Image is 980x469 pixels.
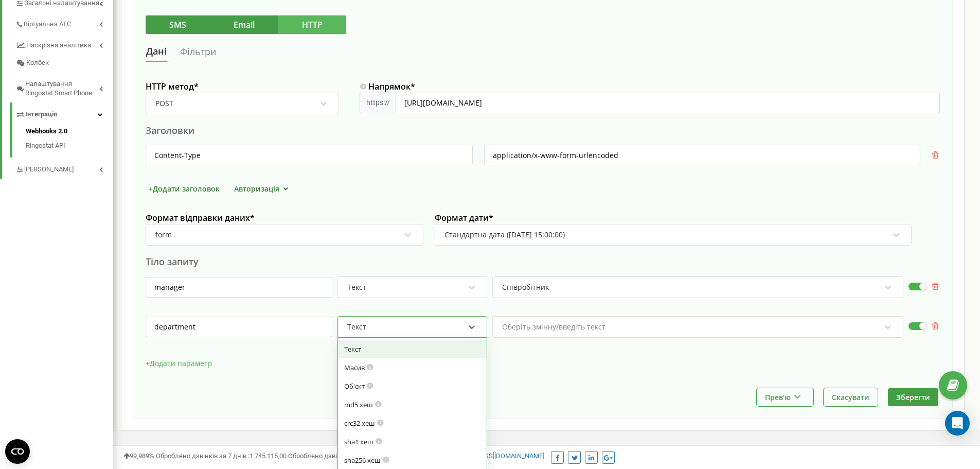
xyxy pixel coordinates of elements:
span: [PERSON_NAME] [24,165,74,175]
div: https:// [360,93,396,113]
button: SMS [146,15,210,34]
span: Налаштування Ringostat Smart Phone [25,79,99,98]
button: +Додати заголовок [146,183,223,194]
button: +Додати параметр [146,356,212,371]
label: Формат відправки даних * [146,213,423,224]
div: Стандартна дата ([DATE] 15:00:00) [444,230,565,239]
a: Дані [146,42,167,62]
a: Фільтри [180,42,217,61]
a: Інтеграція [15,102,113,124]
label: Напрямок * [360,81,940,93]
span: Інтеграція [25,110,57,119]
input: Ключ [146,317,332,337]
button: Авторизація [231,183,294,194]
div: Заголовки [146,124,940,137]
a: Колбек [15,54,113,72]
u: 1 745 115,00 [250,452,287,460]
span: Оброблено дзвінків за 7 днів : [156,452,287,460]
div: POST [155,99,173,108]
input: Ключ [146,277,332,298]
div: Введені вами ключі та значення параметрів будуть передані в об'єкті [344,381,480,391]
div: Текст [347,322,366,332]
div: Текст [344,344,480,354]
input: ім'я [146,145,473,165]
div: Оберіть змінну/введіть текст [502,323,605,331]
div: Open Intercom Messenger [945,411,970,436]
button: Email [210,15,278,34]
div: Із значень обраних вами параметрів та/або введених вручну значень буде сформовано md5 хеш [344,400,480,409]
a: [PERSON_NAME] [15,158,113,179]
input: значення [484,145,920,165]
input: https://example.com [396,93,940,113]
label: Формат дати * [435,213,911,224]
span: Колбек [26,58,49,68]
div: Із значень обраних вами параметрів та/або введених вручну значень буде сформовано sha1 хеш [344,437,480,446]
div: Тіло запиту [146,255,940,268]
span: Оброблено дзвінків за 30 днів : [288,452,422,460]
div: Співробітник [502,283,549,292]
button: Скасувати [824,388,878,406]
div: Текст [347,283,366,292]
a: Налаштування Ringostat Smart Phone [15,72,113,102]
label: HTTP метод * [146,81,339,93]
span: Наскрізна аналітика [26,41,91,50]
span: Віртуальна АТС [24,20,71,29]
button: Зберегти [888,388,938,406]
button: Open CMP widget [5,439,30,464]
a: Віртуальна АТС [15,12,113,33]
a: Webhooks 2.0 [26,127,113,139]
button: Прев'ю [757,388,813,406]
div: Із значень обраних вами параметрів та/або введених вручну значень буде сформовано crc32 хеш [344,419,480,428]
a: Ringostat API [26,138,113,151]
a: Наскрізна аналітика [15,33,113,55]
div: Із значень обраних вами параметрів та/або введених вручну значень буде сформовано sha256 хеш [344,456,480,465]
div: form [155,230,172,239]
button: HTTP [278,15,346,34]
span: 99,989% [123,452,154,460]
div: Значення обраних вами параметрів та/або введені вручну значення будуть передані в масиві [344,363,480,372]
